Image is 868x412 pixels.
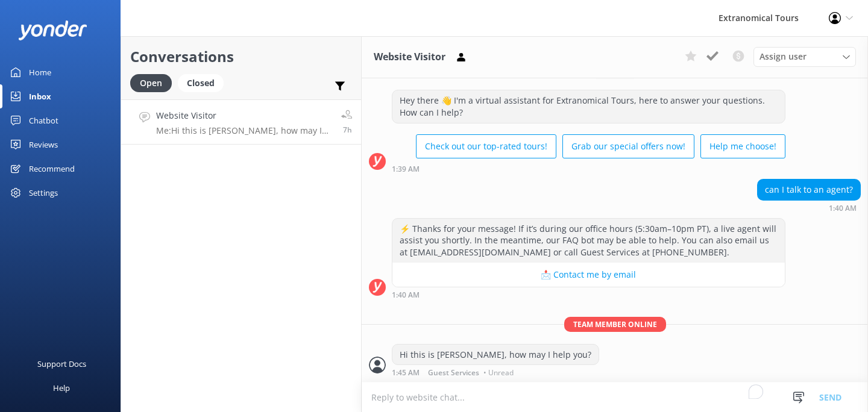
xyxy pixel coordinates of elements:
[759,50,807,63] span: Assign user
[178,76,230,89] a: Closed
[564,317,666,332] span: Team member online
[156,125,332,136] p: Me: Hi this is [PERSON_NAME], how may I help you?
[758,179,860,200] div: can I talk to an agent?
[392,219,785,263] div: ⚡ Thanks for your message! If it’s during our office hours (5:30am–10pm PT), a live agent will as...
[829,205,857,212] strong: 1:40 AM
[53,376,70,400] div: Help
[416,134,556,158] button: Check out our top-rated tours!
[29,133,58,157] div: Reviews
[121,99,361,145] a: Website VisitorMe:Hi this is [PERSON_NAME], how may I help you?7h
[18,20,87,40] img: yonder-white-logo.png
[483,369,514,376] span: • Unread
[392,345,599,365] div: Hi this is [PERSON_NAME], how may I help you?
[428,369,479,376] span: Guest Services
[392,368,599,376] div: Sep 24 2025 10:45am (UTC -07:00) America/Tijuana
[29,108,58,133] div: Chatbot
[392,290,785,299] div: Sep 24 2025 10:40am (UTC -07:00) America/Tijuana
[392,263,785,287] button: 📩 Contact me by email
[29,84,51,108] div: Inbox
[130,74,172,92] div: Open
[392,166,420,173] strong: 1:39 AM
[562,134,694,158] button: Grab our special offers now!
[700,134,785,158] button: Help me choose!
[753,47,856,66] div: Assign User
[392,369,420,376] strong: 1:45 AM
[130,45,352,68] h2: Conversations
[362,382,868,412] textarea: To enrich screen reader interactions, please activate Accessibility in Grammarly extension settings
[392,90,785,122] div: Hey there 👋 I'm a virtual assistant for Extranomical Tours, here to answer your questions. How ca...
[757,204,861,212] div: Sep 24 2025 10:40am (UTC -07:00) America/Tijuana
[37,352,86,376] div: Support Docs
[343,125,352,135] span: Sep 24 2025 10:45am (UTC -07:00) America/Tijuana
[29,60,51,84] div: Home
[29,181,58,205] div: Settings
[156,109,332,122] h4: Website Visitor
[392,164,785,173] div: Sep 24 2025 10:39am (UTC -07:00) America/Tijuana
[178,74,224,92] div: Closed
[392,292,420,299] strong: 1:40 AM
[374,49,445,65] h3: Website Visitor
[29,157,75,181] div: Recommend
[130,76,178,89] a: Open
